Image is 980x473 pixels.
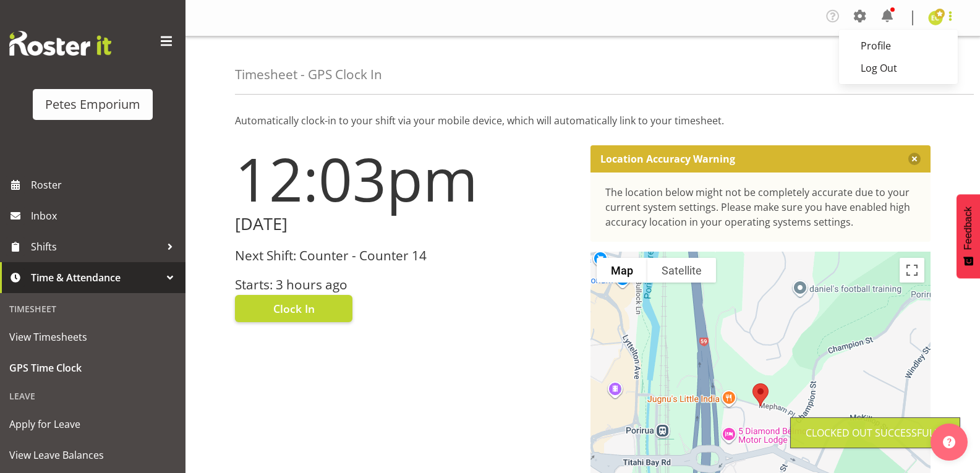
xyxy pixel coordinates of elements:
[957,194,980,278] button: Feedback - Show survey
[3,383,182,409] div: Leave
[273,300,315,317] span: Clock In
[597,258,647,283] button: Show street map
[9,359,176,377] span: GPS Time Clock
[235,215,576,234] h2: [DATE]
[9,328,176,346] span: View Timesheets
[9,446,176,464] span: View Leave Balances
[31,207,179,225] span: Inbox
[3,352,182,383] a: GPS Time Clock
[3,440,182,471] a: View Leave Balances
[900,258,924,283] button: Toggle fullscreen view
[839,35,958,57] a: Profile
[235,145,576,212] h1: 12:03pm
[235,278,576,292] h3: Starts: 3 hours ago
[839,57,958,79] a: Log Out
[605,185,916,229] div: The location below might not be completely accurate due to your current system settings. Please m...
[45,95,140,114] div: Petes Emporium
[3,409,182,440] a: Apply for Leave
[943,436,955,448] img: help-xxl-2.png
[928,11,943,25] img: emma-croft7499.jpg
[806,425,945,440] div: Clocked out Successfully
[9,415,176,433] span: Apply for Leave
[908,153,921,165] button: Close message
[3,296,182,322] div: Timesheet
[31,176,179,194] span: Roster
[235,295,352,322] button: Clock In
[31,268,161,287] span: Time & Attendance
[9,31,111,56] img: Rosterit website logo
[600,153,735,165] p: Location Accuracy Warning
[647,258,716,283] button: Show satellite imagery
[963,207,974,250] span: Feedback
[235,113,931,128] p: Automatically clock-in to your shift via your mobile device, which will automatically link to you...
[31,237,161,256] span: Shifts
[235,67,382,82] h4: Timesheet - GPS Clock In
[235,249,576,263] h3: Next Shift: Counter - Counter 14
[3,322,182,352] a: View Timesheets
